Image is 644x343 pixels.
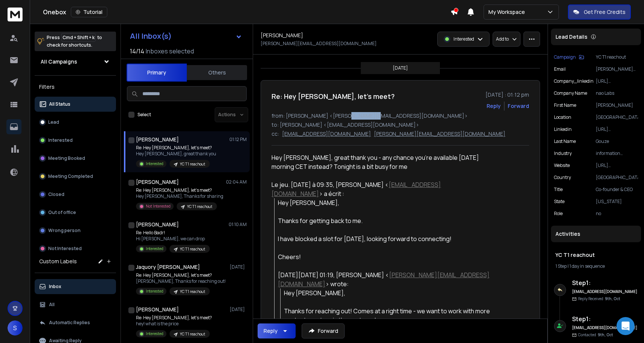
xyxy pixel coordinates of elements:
div: [DATE][DATE] 01:19, [PERSON_NAME] < > wrote: [278,270,491,288]
p: 01:10 AM [229,222,247,228]
p: no [596,211,638,217]
p: Wrong person [48,228,81,234]
p: Press to check for shortcuts. [47,34,102,49]
p: Out of office [48,209,76,216]
button: Reply [487,102,501,110]
p: [URL][DOMAIN_NAME] [596,78,638,84]
p: [EMAIL_ADDRESS][DOMAIN_NAME] [282,130,371,138]
p: [GEOGRAPHIC_DATA] [596,175,638,181]
button: All Campaigns [35,54,116,69]
button: All Inbox(s) [124,29,248,44]
p: Gouze [596,138,638,144]
p: Interested [146,288,163,294]
p: title [554,187,563,193]
h1: YC T1 reachout [555,251,636,259]
div: Activities [551,226,641,242]
p: Lead Details [555,33,588,41]
p: Contacted [578,332,613,338]
p: My Workspace [488,8,528,16]
span: 9th, Oct [598,332,613,337]
button: Interested [35,133,116,148]
p: Email [554,66,566,72]
p: website [554,162,570,168]
button: Out of office [35,205,116,220]
div: Onebox [43,7,450,17]
p: [URL][DOMAIN_NAME] [596,162,638,168]
p: linkedin [554,126,572,132]
h6: Step 1 : [572,314,638,323]
p: Hey [PERSON_NAME], Thanks for sharing [136,193,223,199]
button: Tutorial [71,7,107,17]
p: role [554,211,563,217]
button: Campaign [554,54,584,60]
div: Open Intercom Messenger [617,317,635,335]
p: Reply Received [578,296,620,302]
h6: [EMAIL_ADDRESS][DOMAIN_NAME] [572,289,638,294]
p: YC T1 reachout [180,246,205,252]
p: [PERSON_NAME][EMAIL_ADDRESS][DOMAIN_NAME] [596,66,638,72]
p: location [554,114,571,120]
p: [DATE] [230,264,247,270]
div: Reply [264,327,278,335]
p: All [49,302,55,308]
button: Meeting Completed [35,169,116,184]
p: Inbox [49,284,61,290]
p: Last Name [554,138,576,144]
p: Country [554,175,571,181]
p: Interested [146,331,163,337]
h3: Inboxes selected [146,47,194,56]
span: Cmd + Shift + k [61,33,96,42]
p: YC T1 reachout [596,54,638,60]
p: All Status [49,101,70,107]
button: Get Free Credits [568,5,631,20]
div: Thanks for reaching out! Comes at a right time - we want to work with more content creators in th... [284,307,491,325]
p: Interested [146,246,163,252]
div: Hey [PERSON_NAME], great thank you - any chance you're available [DATE] morning CET instead? Toni... [272,153,491,171]
p: [PERSON_NAME][EMAIL_ADDRESS][DOMAIN_NAME] [261,41,377,47]
h1: All Inbox(s) [130,32,172,40]
h1: [PERSON_NAME] [136,136,179,143]
div: Cheers! [278,252,491,261]
p: company_linkedin [554,78,594,84]
p: Automatic Replies [49,320,90,326]
p: [DATE] [230,307,247,313]
span: 14 / 14 [130,47,144,56]
h1: [PERSON_NAME] [136,306,179,313]
button: S [8,320,23,335]
div: Thanks for getting back to me. [278,216,491,225]
p: Interested [48,137,73,143]
h6: [EMAIL_ADDRESS][DOMAIN_NAME] [572,325,638,331]
span: 9th, Oct [605,296,620,301]
p: Not Interested [146,203,171,209]
div: Hey [PERSON_NAME], [284,288,491,334]
button: All [35,297,116,312]
p: Meeting Completed [48,173,93,179]
h1: All Campaigns [41,58,77,65]
p: from: [PERSON_NAME] <[PERSON_NAME][EMAIL_ADDRESS][DOMAIN_NAME]> [272,112,529,120]
button: Wrong person [35,223,116,238]
p: [PERSON_NAME] [596,102,638,108]
h1: [PERSON_NAME] [136,221,179,228]
p: Interested [453,36,474,42]
button: Reply [258,323,296,338]
p: Interested [146,161,163,167]
h6: Step 1 : [572,278,638,287]
p: Company Name [554,90,587,96]
button: Others [187,64,247,81]
p: Add to [496,36,509,42]
p: Hey [PERSON_NAME], great thank you [136,151,216,157]
p: nao Labs [596,90,638,96]
p: Hi [PERSON_NAME], we can drop [136,236,210,242]
span: 1 day in sequence [569,263,605,269]
p: YC T1 reachout [187,204,212,209]
p: to: [PERSON_NAME] <[EMAIL_ADDRESS][DOMAIN_NAME]> [272,121,529,129]
p: [DATE] [393,65,408,71]
h1: Jaquory [PERSON_NAME] [136,263,200,271]
div: Hey [PERSON_NAME], [278,198,491,261]
p: Re: Hey [PERSON_NAME], let's meet? [136,145,216,151]
p: [US_STATE] [596,199,638,205]
p: Closed [48,191,64,197]
p: [PERSON_NAME], Thanks for reaching out! [136,278,226,284]
p: Re: Hey [PERSON_NAME], let's meet? [136,315,212,321]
